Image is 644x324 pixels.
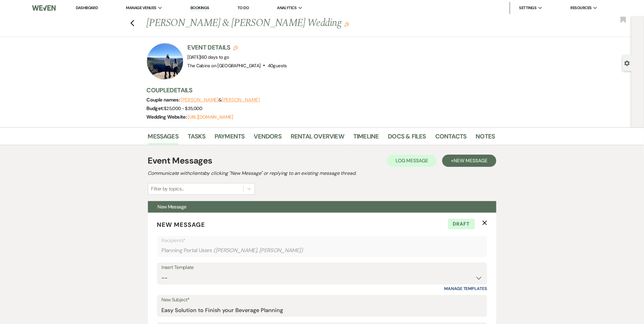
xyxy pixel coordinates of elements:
[254,131,282,145] a: Vendors
[291,131,344,145] a: Rental Overview
[444,286,487,291] a: Manage Templates
[147,16,421,31] h1: [PERSON_NAME] & [PERSON_NAME] Wedding
[147,86,489,94] h3: Couple Details
[162,296,483,304] label: New Subject*
[148,154,212,167] h1: Event Messages
[157,221,205,229] span: New Message
[448,219,475,229] span: Draft
[148,131,179,145] a: Messages
[158,204,186,210] span: New Message
[162,237,483,245] p: Recipients*
[435,131,467,145] a: Contacts
[396,157,428,164] span: Log Message
[268,63,287,69] span: 40 guests
[162,263,483,272] div: Insert Template
[188,43,287,52] h3: Event Details
[188,54,229,60] span: [DATE]
[215,131,245,145] a: Payments
[148,170,496,177] h2: Communicate with clients by clicking "New Message" or replying to an existing message thread.
[151,185,184,193] div: Filter by topics...
[387,155,437,167] button: Log Message
[201,54,229,60] span: 60 days to go
[222,98,260,102] button: [PERSON_NAME]
[454,157,488,164] span: New Message
[201,54,229,60] span: |
[476,131,495,145] a: Notes
[32,2,56,14] img: Weven Logo
[190,5,209,11] a: Bookings
[213,246,303,255] span: ( [PERSON_NAME], [PERSON_NAME] )
[188,63,261,69] span: The Cabins on [GEOGRAPHIC_DATA]
[624,60,630,66] button: Open lead details
[344,21,349,27] button: Edit
[188,114,233,120] a: [URL][DOMAIN_NAME]
[442,155,496,167] button: +New Message
[353,131,379,145] a: Timeline
[188,131,205,145] a: Tasks
[181,97,260,103] span: &
[147,114,188,120] span: Wedding Website:
[162,245,483,256] div: Planning Portal Users
[76,5,98,10] a: Dashboard
[519,5,537,11] span: Settings
[277,5,296,11] span: Analytics
[126,5,156,11] span: Manage Venues
[571,5,592,11] span: Resources
[388,131,426,145] a: Docs & Files
[181,98,219,102] button: [PERSON_NAME]
[147,105,164,112] span: Budget:
[164,105,202,112] span: $25,000 - $35,000
[237,5,249,10] a: To Do
[147,97,181,103] span: Couple names:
